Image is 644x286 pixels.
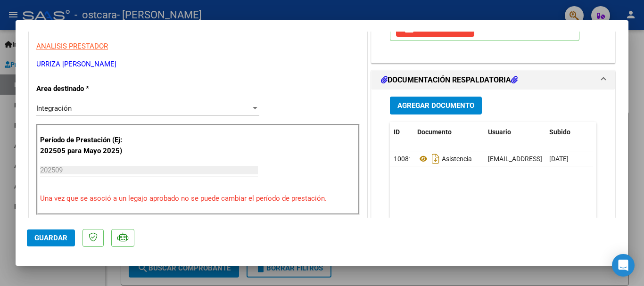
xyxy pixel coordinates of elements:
[381,74,518,86] h1: DOCUMENTACIÓN RESPALDATORIA
[394,128,400,136] span: ID
[484,122,545,142] datatable-header-cell: Usuario
[372,71,615,90] mat-expansion-panel-header: DOCUMENTACIÓN RESPALDATORIA
[390,97,482,114] button: Agregar Documento
[549,155,569,163] span: [DATE]
[36,59,360,70] p: URRIZA [PERSON_NAME]
[36,83,133,94] p: Area destinado *
[372,90,615,285] div: DOCUMENTACIÓN RESPALDATORIA
[397,102,474,110] span: Agregar Documento
[390,122,413,142] datatable-header-cell: ID
[429,151,442,166] i: Descargar documento
[612,254,635,277] div: Open Intercom Messenger
[593,122,640,142] datatable-header-cell: Acción
[27,229,75,246] button: Guardar
[40,135,135,156] p: Período de Prestación (Ej: 202505 para Mayo 2025)
[394,155,413,163] span: 10081
[417,155,472,163] span: Asistencia
[545,122,593,142] datatable-header-cell: Subido
[34,234,67,242] span: Guardar
[36,104,72,113] span: Integración
[36,42,108,50] span: ANALISIS PRESTADOR
[404,24,467,33] span: Quitar Legajo
[488,128,511,136] span: Usuario
[413,122,484,142] datatable-header-cell: Documento
[549,128,570,136] span: Subido
[417,128,452,136] span: Documento
[40,193,356,204] p: Una vez que se asoció a un legajo aprobado no se puede cambiar el período de prestación.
